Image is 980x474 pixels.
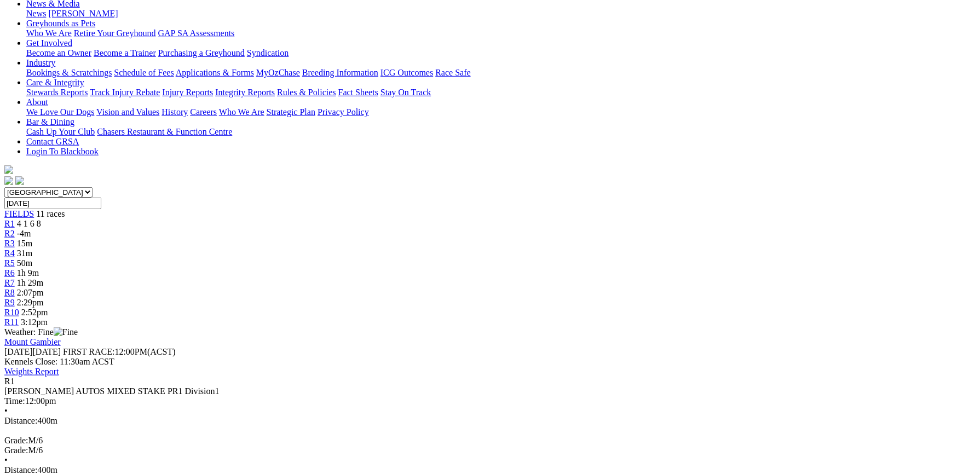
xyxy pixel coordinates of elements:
span: 12:00PM(ACST) [63,347,176,356]
a: Mount Gambier [4,337,61,346]
span: Weather: Fine [4,327,78,337]
a: Retire Your Greyhound [74,28,156,38]
img: logo-grsa-white.png [4,165,13,174]
a: Care & Integrity [26,78,84,87]
a: Weights Report [4,367,59,376]
a: We Love Our Dogs [26,107,94,117]
span: R1 [4,377,15,386]
a: R4 [4,248,15,258]
a: Stewards Reports [26,88,88,97]
a: Applications & Forms [176,68,254,77]
span: Grade: [4,436,28,445]
span: 11 races [36,209,65,218]
span: 2:07pm [17,288,44,297]
a: Privacy Policy [318,107,369,117]
a: R5 [4,258,15,268]
span: FIRST RACE: [63,347,114,356]
span: 1h 9m [17,268,39,278]
a: Become a Trainer [94,48,156,57]
span: 2:52pm [21,308,48,317]
a: R11 [4,317,19,327]
a: R9 [4,298,15,307]
div: [PERSON_NAME] AUTOS MIXED STAKE PR1 Division1 [4,386,976,396]
a: Injury Reports [162,88,213,97]
a: R1 [4,219,15,228]
span: 4 1 6 8 [17,219,41,228]
span: 3:12pm [21,317,48,327]
a: Become an Owner [26,48,91,57]
a: Who We Are [26,28,72,38]
a: Integrity Reports [215,88,275,97]
a: Fact Sheets [338,88,378,97]
a: MyOzChase [256,68,300,77]
a: R7 [4,278,15,287]
a: Login To Blackbook [26,147,99,156]
div: Care & Integrity [26,88,976,97]
a: Breeding Information [302,68,378,77]
input: Select date [4,198,101,209]
a: Get Involved [26,38,72,48]
div: M/6 [4,436,976,446]
a: News [26,9,46,18]
a: Who We Are [219,107,264,117]
span: 50m [17,258,32,268]
div: M/6 [4,446,976,455]
a: History [162,107,188,117]
a: Stay On Track [381,88,431,97]
a: [PERSON_NAME] [48,9,118,18]
a: Industry [26,58,55,67]
div: Get Involved [26,48,976,58]
a: Cash Up Your Club [26,127,95,136]
img: facebook.svg [4,176,13,185]
div: 400m [4,416,976,426]
span: [DATE] [4,347,61,356]
div: 12:00pm [4,396,976,406]
span: Time: [4,396,25,406]
a: ICG Outcomes [381,68,433,77]
div: Bar & Dining [26,127,976,137]
a: GAP SA Assessments [158,28,235,38]
span: -4m [17,229,31,238]
div: Kennels Close: 11:30am ACST [4,357,976,367]
a: Bookings & Scratchings [26,68,112,77]
span: 1h 29m [17,278,43,287]
a: R8 [4,288,15,297]
a: R2 [4,229,15,238]
img: twitter.svg [15,176,24,185]
span: Grade: [4,446,28,455]
span: 2:29pm [17,298,44,307]
span: 31m [17,248,32,258]
span: 15m [17,239,32,248]
a: R10 [4,308,19,317]
a: Chasers Restaurant & Function Centre [97,127,232,136]
img: Fine [54,327,78,337]
a: Greyhounds as Pets [26,19,95,28]
a: Race Safe [435,68,470,77]
a: Careers [190,107,217,117]
a: Bar & Dining [26,117,74,126]
a: R6 [4,268,15,278]
a: Vision and Values [96,107,159,117]
span: • [4,406,8,415]
div: Greyhounds as Pets [26,28,976,38]
span: [DATE] [4,347,33,356]
span: Distance: [4,416,37,425]
a: Strategic Plan [267,107,315,117]
a: R3 [4,239,15,248]
a: Contact GRSA [26,137,79,146]
div: News & Media [26,9,976,19]
a: About [26,97,48,107]
a: Track Injury Rebate [90,88,160,97]
a: FIELDS [4,209,34,218]
a: Schedule of Fees [114,68,174,77]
